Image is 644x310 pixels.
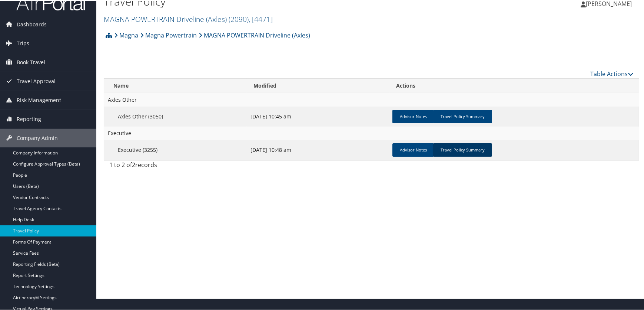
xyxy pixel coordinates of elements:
[140,27,197,42] a: Magna Powertrain
[132,160,135,168] span: 2
[229,13,249,23] span: ( 2090 )
[17,33,29,52] span: Trips
[392,109,434,123] a: Advisor Notes
[433,109,492,123] a: Travel Policy Summary
[249,13,273,23] span: , [ 4471 ]
[247,139,389,159] td: [DATE] 10:48 am
[389,78,639,92] th: Actions
[104,139,247,159] td: Executive (3255)
[17,52,45,71] span: Book Travel
[104,106,247,126] td: Axles Other (3050)
[247,106,389,126] td: [DATE] 10:45 am
[109,160,232,172] div: 1 to 2 of records
[433,143,492,156] a: Travel Policy Summary
[104,126,639,139] td: Executive
[17,14,47,33] span: Dashboards
[104,78,247,92] th: Name: activate to sort column ascending
[392,143,434,156] a: Advisor Notes
[590,69,634,77] a: Table Actions
[104,13,273,23] a: MAGNA POWERTRAIN Driveline (Axles)
[17,90,61,109] span: Risk Management
[17,71,56,90] span: Travel Approval
[17,128,58,147] span: Company Admin
[104,92,639,106] td: Axles Other
[17,109,41,128] span: Reporting
[247,78,389,92] th: Modified: activate to sort column ascending
[114,27,138,42] a: Magna
[199,27,310,42] a: MAGNA POWERTRAIN Driveline (Axles)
